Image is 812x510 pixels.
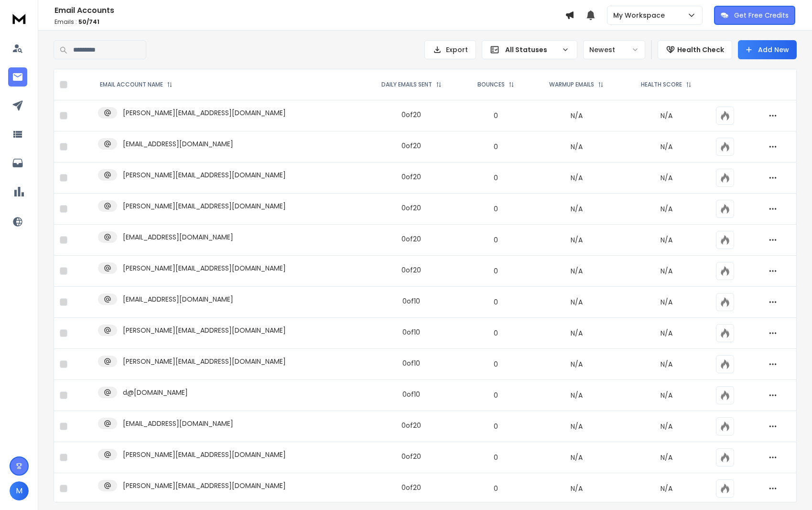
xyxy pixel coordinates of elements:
p: 0 [467,359,524,369]
td: N/A [531,442,623,473]
td: N/A [531,318,623,349]
td: N/A [531,349,623,380]
p: 0 [467,453,524,462]
p: N/A [628,297,704,307]
p: 0 [467,142,524,152]
p: N/A [628,173,704,183]
p: WARMUP EMAILS [549,81,594,88]
p: N/A [628,453,704,462]
p: [PERSON_NAME][EMAIL_ADDRESS][DOMAIN_NAME] [123,481,286,490]
td: N/A [531,100,623,131]
div: 0 of 10 [402,296,420,306]
div: 0 of 20 [401,421,421,430]
p: [PERSON_NAME][EMAIL_ADDRESS][DOMAIN_NAME] [123,263,286,273]
p: Health Check [677,45,724,54]
span: 50 / 741 [78,18,99,26]
p: N/A [628,266,704,276]
p: 0 [467,297,524,307]
td: N/A [531,225,623,256]
p: [PERSON_NAME][EMAIL_ADDRESS][DOMAIN_NAME] [123,201,286,211]
p: N/A [628,422,704,431]
td: N/A [531,163,623,194]
p: My Workspace [613,11,669,20]
p: BOUNCES [477,81,505,88]
button: M [10,481,29,500]
p: N/A [628,111,704,120]
button: Add New [738,40,797,59]
p: Get Free Credits [734,11,789,20]
img: logo [10,10,29,27]
p: N/A [628,359,704,369]
p: All Statuses [505,45,558,54]
p: [PERSON_NAME][EMAIL_ADDRESS][DOMAIN_NAME] [123,108,286,118]
p: [PERSON_NAME][EMAIL_ADDRESS][DOMAIN_NAME] [123,170,286,180]
p: 0 [467,422,524,431]
p: [EMAIL_ADDRESS][DOMAIN_NAME] [123,232,233,242]
p: Emails : [54,18,565,26]
p: [PERSON_NAME][EMAIL_ADDRESS][DOMAIN_NAME] [123,450,286,459]
td: N/A [531,473,623,504]
p: [EMAIL_ADDRESS][DOMAIN_NAME] [123,294,233,304]
p: 0 [467,266,524,276]
button: Export [424,40,476,59]
div: 0 of 20 [401,483,421,492]
p: N/A [628,142,704,152]
td: N/A [531,380,623,411]
p: 0 [467,235,524,245]
p: 0 [467,484,524,493]
p: [EMAIL_ADDRESS][DOMAIN_NAME] [123,139,233,149]
p: [PERSON_NAME][EMAIL_ADDRESS][DOMAIN_NAME] [123,357,286,366]
button: Health Check [658,40,732,59]
p: DAILY EMAILS SENT [381,81,432,88]
p: 0 [467,111,524,120]
div: 0 of 20 [401,141,421,151]
p: [EMAIL_ADDRESS][DOMAIN_NAME] [123,419,233,428]
p: 0 [467,204,524,214]
h1: Email Accounts [54,5,565,16]
div: 0 of 10 [402,358,420,368]
div: 0 of 10 [402,327,420,337]
div: 0 of 20 [401,110,421,119]
p: 0 [467,173,524,183]
div: 0 of 20 [401,265,421,275]
div: 0 of 20 [401,234,421,244]
p: N/A [628,328,704,338]
div: 0 of 20 [401,203,421,213]
button: Get Free Credits [714,6,795,25]
p: N/A [628,235,704,245]
p: 0 [467,328,524,338]
div: 0 of 20 [401,172,421,182]
td: N/A [531,131,623,163]
button: Newest [583,40,645,59]
td: N/A [531,287,623,318]
td: N/A [531,194,623,225]
p: N/A [628,484,704,493]
p: HEALTH SCORE [641,81,682,88]
div: EMAIL ACCOUNT NAME [100,81,173,88]
td: N/A [531,411,623,442]
p: [PERSON_NAME][EMAIL_ADDRESS][DOMAIN_NAME] [123,326,286,335]
div: 0 of 10 [402,390,420,399]
p: d@[DOMAIN_NAME] [123,388,188,397]
div: 0 of 20 [401,452,421,461]
p: 0 [467,391,524,400]
p: N/A [628,204,704,214]
p: N/A [628,391,704,400]
td: N/A [531,256,623,287]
